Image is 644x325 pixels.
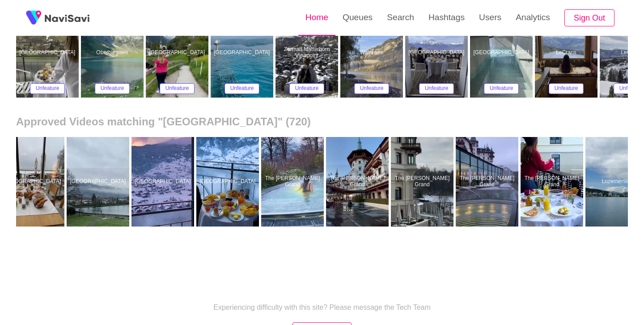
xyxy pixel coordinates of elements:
button: Unfeature [419,83,454,94]
a: [GEOGRAPHIC_DATA]Hotel Belvedere GrindelwaldUnfeature [16,8,81,98]
a: The [PERSON_NAME] GrandThe Dolder Grand [521,137,585,227]
h2: Approved Videos matching "[GEOGRAPHIC_DATA]" (720) [16,115,628,128]
button: Unfeature [225,83,260,94]
a: The [PERSON_NAME] GrandThe Dolder Grand [391,137,456,227]
button: Sign Out [564,9,614,27]
button: Unfeature [484,83,519,94]
img: fireSpot [22,7,45,29]
button: Unfeature [160,83,195,94]
a: The [PERSON_NAME] GrandThe Dolder Grand [261,137,326,227]
a: [GEOGRAPHIC_DATA]Schloss Schadau [67,137,131,227]
a: The [PERSON_NAME] GrandThe Dolder Grand [456,137,521,227]
button: Unfeature [289,83,325,94]
a: [GEOGRAPHIC_DATA]Villars PalaceUnfeature [405,8,470,98]
p: Experiencing difficulty with this site? Please message the Tech Team [213,304,431,312]
button: Unfeature [549,83,584,94]
a: [GEOGRAPHIC_DATA]Villars PalaceUnfeature [470,8,535,98]
a: [GEOGRAPHIC_DATA]Lauterbrunnen ValleyUnfeature [146,8,211,98]
a: Zermatt Matterhorn ViewpointZermatt Matterhorn ViewpointUnfeature [275,8,340,98]
a: WalenseeWalenseeUnfeature [340,8,405,98]
button: Unfeature [354,83,390,94]
img: fireSpot [45,13,89,22]
a: The [PERSON_NAME] GrandThe Dolder Grand [326,137,391,227]
a: LeCransLeCransUnfeature [535,8,600,98]
a: OberblegiseeOberblegiseeUnfeature [81,8,146,98]
a: [GEOGRAPHIC_DATA]Bürgenstock ResortUnfeature [211,8,275,98]
a: [GEOGRAPHIC_DATA]Hotel Belvedere Grindelwald [196,137,261,227]
button: Unfeature [30,83,65,94]
a: [GEOGRAPHIC_DATA]Hotel Belvedere Grindelwald [131,137,196,227]
a: [GEOGRAPHIC_DATA]Schloss Schadau [2,137,67,227]
button: Unfeature [95,83,130,94]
